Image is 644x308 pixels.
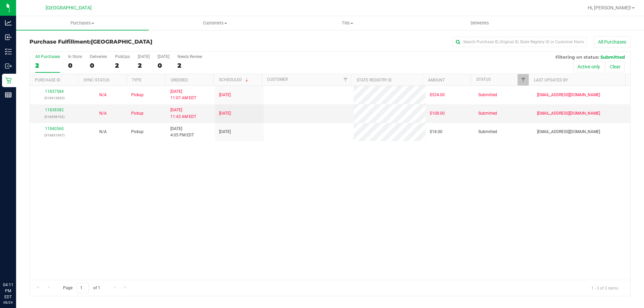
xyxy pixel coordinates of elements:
[115,62,130,69] div: 2
[68,54,82,59] div: In Store
[132,78,142,82] a: Type
[131,92,144,98] span: Pickup
[90,54,107,59] div: Deliveries
[131,110,144,117] span: Pickup
[34,114,74,120] p: (316958702)
[171,78,188,82] a: Ordered
[35,54,60,59] div: All Purchases
[281,16,414,30] a: Tills
[537,110,600,117] span: [EMAIL_ADDRESS][DOMAIN_NAME]
[138,54,150,59] div: [DATE]
[267,77,288,82] a: Customer
[357,78,392,82] a: State Registry ID
[45,126,64,131] a: 11840560
[430,129,442,135] span: $18.00
[34,95,74,101] p: (316912852)
[115,54,130,59] div: PickUps
[35,78,60,82] a: Purchase ID
[99,129,107,135] button: N/A
[605,61,625,72] button: Clear
[7,254,27,274] iframe: Resource center
[219,110,231,117] span: [DATE]
[45,108,64,112] a: 11838382
[170,88,196,101] span: [DATE] 11:07 AM EDT
[5,48,12,55] inline-svg: Inventory
[478,129,497,135] span: Submitted
[555,54,599,60] span: Filtering on status:
[149,16,281,30] a: Customers
[158,54,169,59] div: [DATE]
[177,54,202,59] div: Needs Review
[138,62,150,69] div: 2
[428,78,445,82] a: Amount
[5,34,12,41] inline-svg: Inbound
[340,74,351,85] a: Filter
[5,63,12,69] inline-svg: Outbound
[99,92,107,98] button: N/A
[462,20,498,26] span: Deliveries
[478,92,497,98] span: Submitted
[90,62,107,69] div: 0
[16,16,149,30] a: Purchases
[573,61,604,72] button: Active only
[453,37,587,47] input: Search Purchase ID, Original ID, State Registry ID or Customer Name...
[219,92,231,98] span: [DATE]
[131,129,144,135] span: Pickup
[5,77,12,84] inline-svg: Retail
[478,110,497,117] span: Submitted
[5,91,12,98] inline-svg: Reports
[170,107,196,120] span: [DATE] 11:43 AM EDT
[537,129,600,135] span: [EMAIL_ADDRESS][DOMAIN_NAME]
[177,62,202,69] div: 2
[170,126,194,138] span: [DATE] 4:05 PM EDT
[537,92,600,98] span: [EMAIL_ADDRESS][DOMAIN_NAME]
[35,62,60,69] div: 2
[45,89,64,94] a: 11837584
[99,111,107,116] span: Not Applicable
[34,132,74,138] p: (316831067)
[68,62,82,69] div: 0
[99,129,107,134] span: Not Applicable
[77,283,89,293] input: 1
[594,36,631,48] button: All Purchases
[3,300,13,305] p: 08/24
[158,62,169,69] div: 0
[84,78,109,82] a: Sync Status
[518,74,529,85] a: Filter
[99,110,107,117] button: N/A
[586,283,624,293] span: 1 - 3 of 3 items
[3,282,13,300] p: 04:11 PM EDT
[99,93,107,97] span: Not Applicable
[588,5,631,10] span: Hi, [PERSON_NAME]!
[219,129,231,135] span: [DATE]
[281,20,413,26] span: Tills
[534,78,568,82] a: Last Updated By
[600,54,625,60] span: Submitted
[16,20,149,26] span: Purchases
[414,16,546,30] a: Deliveries
[5,19,12,26] inline-svg: Analytics
[91,39,152,45] span: [GEOGRAPHIC_DATA]
[57,283,106,293] span: Page of 1
[149,20,281,26] span: Customers
[430,92,445,98] span: $524.00
[30,39,230,45] h3: Purchase Fulfillment:
[430,110,445,117] span: $108.00
[219,77,250,82] a: Scheduled
[476,77,491,82] a: Status
[46,5,92,11] span: [GEOGRAPHIC_DATA]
